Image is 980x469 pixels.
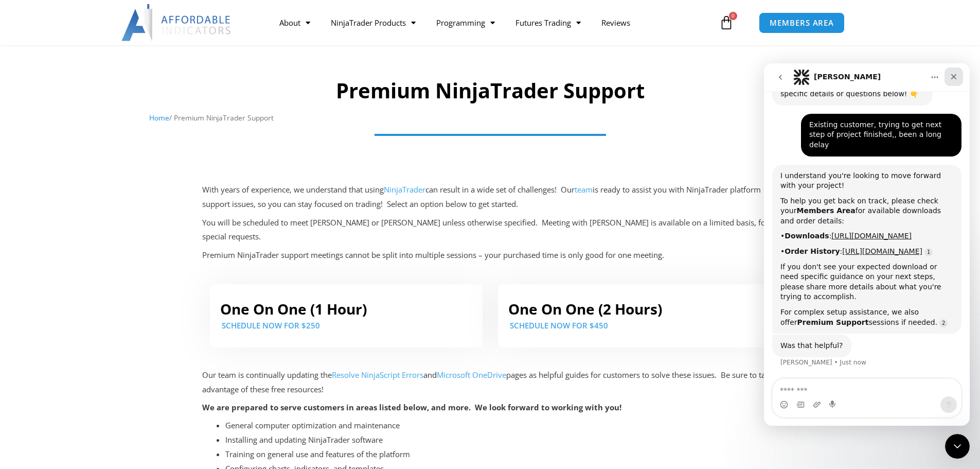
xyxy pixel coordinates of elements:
h1: Premium NinjaTrader Support [149,76,831,105]
p: Our team is continually updating the and pages as helpful guides for customers to solve these iss... [202,368,778,397]
a: 0 [704,8,749,38]
a: One On One (2 Hours) [508,299,662,319]
a: Resolve NinjaScript Errors [332,370,423,380]
strong: We are prepared to serve customers in areas listed below, and more. We look forward to working wi... [202,402,621,412]
span: 0 [729,12,737,20]
a: About [269,11,320,34]
span: MEMBERS AREA [770,19,834,27]
a: NinjaTrader Products [320,11,426,34]
a: NinjaTrader [384,184,425,195]
p: With years of experience, we understand that using can result in a wide set of challenges! Our is... [202,183,778,212]
img: LogoAI | Affordable Indicators – NinjaTrader [121,4,232,41]
a: Microsoft OneDrive [437,370,506,380]
li: Installing and updating NinjaTrader software [225,433,778,447]
p: Premium NinjaTrader support meetings cannot be split into multiple sessions – your purchased time... [202,248,778,263]
iframe: Intercom live chat [764,63,970,426]
a: SCHEDULE NOW FOR $250 [222,320,320,331]
nav: Breadcrumb [149,111,831,125]
li: General computer optimization and maintenance [225,419,778,433]
a: One On One (1 Hour) [220,299,367,319]
a: Programming [426,11,505,34]
a: Reviews [591,11,640,34]
a: team [575,184,593,195]
a: Futures Trading [505,11,591,34]
p: You will be scheduled to meet [PERSON_NAME] or [PERSON_NAME] unless otherwise specified. Meeting ... [202,216,778,245]
nav: Menu [269,11,717,34]
a: SCHEDULE NOW For $450 [510,320,608,331]
a: Home [149,113,169,123]
a: MEMBERS AREA [759,12,845,33]
li: Training on general use and features of the platform [225,447,778,462]
iframe: Intercom live chat [945,434,970,459]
